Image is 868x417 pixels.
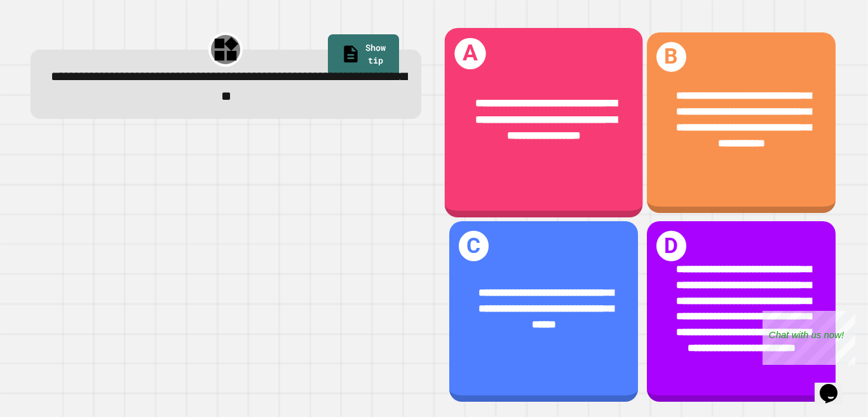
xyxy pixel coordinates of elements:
a: Show tip [328,34,399,77]
h1: B [656,42,686,72]
h1: C [459,231,489,261]
h1: A [454,38,486,70]
iframe: chat widget [815,366,855,404]
h1: D [656,231,686,261]
iframe: chat widget [763,311,855,365]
